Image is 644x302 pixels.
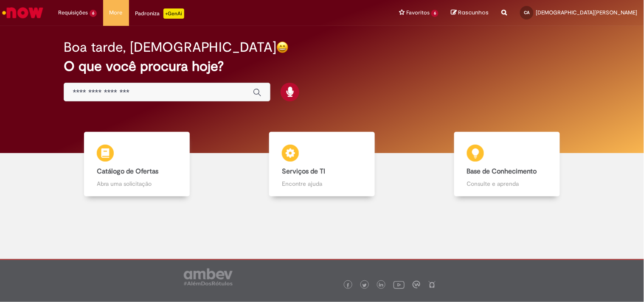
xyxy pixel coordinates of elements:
[413,281,420,288] img: logo_footer_workplace.png
[394,279,405,290] img: logo_footer_youtube.png
[163,8,184,19] p: +GenAi
[135,8,184,19] div: Padroniza
[90,10,97,17] span: 6
[451,9,489,17] a: Rascunhos
[379,283,383,288] img: logo_footer_linkedin.png
[282,167,325,176] b: Serviços de TI
[97,179,177,188] p: Abra uma solicitação
[64,40,276,55] h2: Boa tarde, [DEMOGRAPHIC_DATA]
[406,8,430,17] span: Favoritos
[524,10,530,15] span: CA
[363,283,367,288] img: logo_footer_twitter.png
[467,179,547,188] p: Consulte e aprenda
[282,179,362,188] p: Encontre ajuda
[230,132,415,197] a: Serviços de TI Encontre ajuda
[467,167,537,176] b: Base de Conhecimento
[276,41,289,53] img: happy-face.png
[414,132,599,197] a: Base de Conhecimento Consulte e aprenda
[45,132,230,197] a: Catálogo de Ofertas Abra uma solicitação
[110,8,123,17] span: More
[431,10,439,17] span: 6
[536,9,638,16] span: [DEMOGRAPHIC_DATA][PERSON_NAME]
[97,167,158,176] b: Catálogo de Ofertas
[458,8,489,17] span: Rascunhos
[64,59,580,74] h2: O que você procura hoje?
[1,4,45,21] img: ServiceNow
[428,281,436,288] img: logo_footer_naosei.png
[346,283,350,288] img: logo_footer_facebook.png
[184,268,233,285] img: logo_footer_ambev_rotulo_gray.png
[58,8,88,17] span: Requisições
